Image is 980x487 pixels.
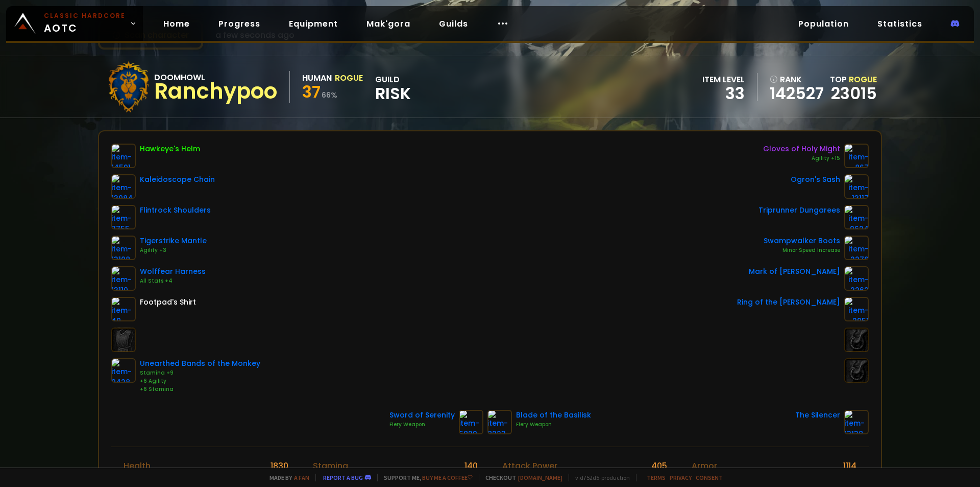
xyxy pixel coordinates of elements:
a: Terms [647,474,666,481]
div: rank [770,73,824,86]
a: Mak'gora [358,13,419,34]
div: Rogue [335,72,363,84]
div: Gloves of Holy Might [763,144,840,154]
img: item-13138 [844,410,869,434]
a: Home [155,13,198,34]
img: item-14591 [111,144,136,168]
div: 140 [464,459,478,472]
a: [DOMAIN_NAME] [518,474,562,481]
div: item level [702,73,745,86]
a: Buy me a coffee [422,474,473,481]
div: Tigerstrike Mantle [140,236,207,246]
div: Blade of the Basilisk [516,410,591,421]
a: Equipment [281,13,346,34]
img: item-8223 [487,410,512,434]
div: Top [830,73,877,86]
a: Population [790,13,857,34]
div: Minor Speed Increase [764,246,840,254]
div: 1830 [271,459,288,472]
div: Ring of the [PERSON_NAME] [737,297,840,308]
small: Classic Hardcore [44,11,126,20]
a: Consent [696,474,723,481]
img: item-7755 [111,205,136,229]
img: item-6829 [459,410,483,434]
div: The Silencer [795,410,840,421]
div: 1114 [843,459,856,472]
img: item-2951 [844,297,869,321]
a: Classic HardcoreAOTC [6,6,143,41]
div: Triprunner Dungarees [758,205,840,216]
div: Mark of [PERSON_NAME] [749,266,840,277]
div: 405 [651,459,667,472]
div: Doomhowl [154,71,277,84]
span: Checkout [479,474,562,481]
div: Sword of Serenity [389,410,455,421]
a: Report a bug [323,474,363,481]
div: Hawkeye's Helm [140,144,200,154]
img: item-2276 [844,236,869,260]
div: Unearthed Bands of the Monkey [140,358,260,369]
a: Progress [210,13,268,34]
div: 33 [702,86,745,101]
div: +6 Stamina [140,385,260,393]
a: 142527 [770,86,824,101]
span: AOTC [44,11,126,36]
small: 66 % [322,90,337,100]
img: item-867 [844,144,869,168]
img: item-13117 [844,174,869,199]
div: Ranchypoo [154,84,277,99]
div: All Stats +4 [140,277,206,285]
span: Rogue [849,74,877,85]
a: a fan [294,474,309,481]
span: Support me, [377,474,473,481]
img: item-2262 [844,266,869,291]
div: Health [124,459,151,472]
div: Agility +15 [763,154,840,163]
span: v. d752d5 - production [569,474,630,481]
span: 37 [302,80,321,103]
div: guild [375,73,411,101]
a: Guilds [431,13,476,34]
span: Risk [375,86,411,101]
a: 23015 [831,82,877,105]
div: Flintrock Shoulders [140,205,211,216]
div: Human [302,72,332,84]
div: Kaleidoscope Chain [140,174,215,185]
div: Agility +3 [140,246,207,254]
img: item-49 [111,297,136,321]
div: Stamina [313,459,348,472]
span: Made by [263,474,309,481]
img: item-13108 [111,236,136,260]
a: Statistics [869,13,930,34]
div: Fiery Weapon [389,421,455,429]
div: Swampwalker Boots [764,236,840,246]
div: Footpad's Shirt [140,297,196,308]
div: Wolffear Harness [140,266,206,277]
div: Ogron's Sash [791,174,840,185]
div: Fiery Weapon [516,421,591,429]
img: item-9428 [111,358,136,383]
div: +6 Agility [140,377,260,385]
div: Stamina +9 [140,369,260,377]
img: item-9624 [844,205,869,229]
div: Armor [692,459,717,472]
a: Privacy [670,474,692,481]
img: item-13110 [111,266,136,291]
div: Attack Power [502,459,557,472]
img: item-13084 [111,174,136,199]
